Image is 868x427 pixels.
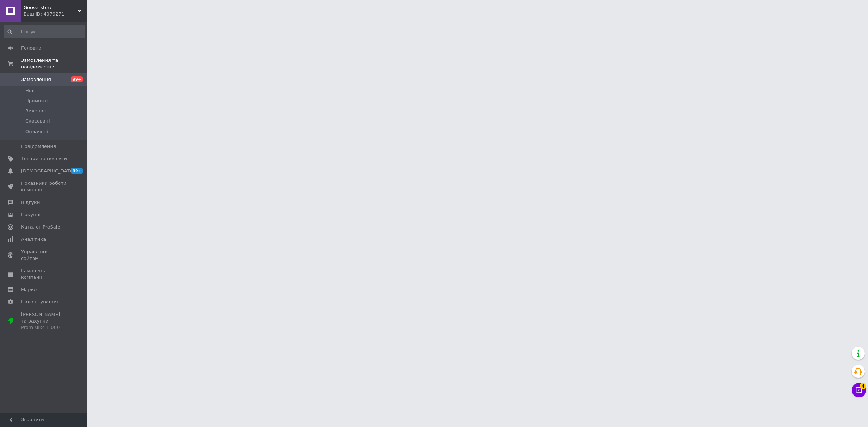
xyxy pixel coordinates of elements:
[21,324,67,331] div: Prom мікс 1 000
[21,143,56,150] span: Повідомлення
[21,248,67,261] span: Управління сайтом
[21,236,46,243] span: Аналітика
[24,4,78,11] span: Goose_store
[24,11,87,17] div: Ваш ID: 4079271
[21,180,67,193] span: Показники роботи компанії
[71,168,83,174] span: 99+
[25,128,48,135] span: Оплачені
[21,268,67,281] span: Гаманець компанії
[71,76,83,82] span: 99+
[21,224,60,230] span: Каталог ProSale
[21,168,75,174] span: [DEMOGRAPHIC_DATA]
[25,98,48,104] span: Прийняті
[21,76,51,83] span: Замовлення
[860,383,866,389] span: 4
[21,212,41,218] span: Покупці
[21,299,58,305] span: Налаштування
[21,155,67,162] span: Товари та послуги
[25,108,48,114] span: Виконані
[21,199,40,206] span: Відгуки
[25,87,36,94] span: Нові
[21,45,41,51] span: Головна
[21,311,67,331] span: [PERSON_NAME] та рахунки
[852,383,866,397] button: Чат з покупцем4
[21,57,87,70] span: Замовлення та повідомлення
[4,25,85,38] input: Пошук
[25,118,50,124] span: Скасовані
[21,286,39,293] span: Маркет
